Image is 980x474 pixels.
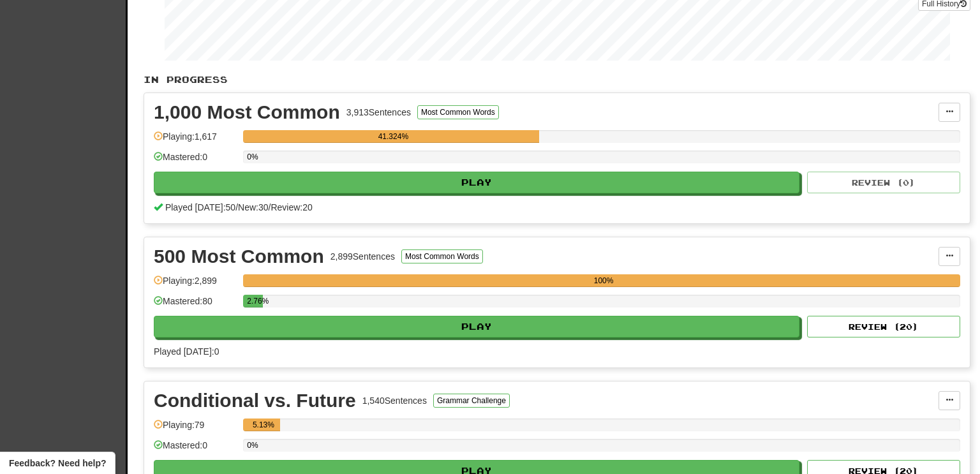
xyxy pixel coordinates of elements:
[154,316,799,337] button: Play
[401,249,483,263] button: Most Common Words
[271,202,312,212] span: Review: 20
[154,274,237,295] div: Playing: 2,899
[247,418,279,431] div: 5.13%
[154,346,219,357] span: Played [DATE]: 0
[154,151,237,172] div: Mastered: 0
[807,172,960,193] button: Review (0)
[154,130,237,151] div: Playing: 1,617
[154,391,356,410] div: Conditional vs. Future
[154,247,324,266] div: 500 Most Common
[247,295,263,307] div: 2.76%
[362,394,427,407] div: 1,540 Sentences
[154,103,340,122] div: 1,000 Most Common
[144,73,970,86] p: In Progress
[165,202,235,212] span: Played [DATE]: 50
[154,172,799,193] button: Play
[247,130,539,143] div: 41.324%
[269,202,271,212] span: /
[247,274,960,287] div: 100%
[154,418,237,440] div: Playing: 79
[807,316,960,337] button: Review (20)
[330,250,395,263] div: 2,899 Sentences
[417,105,499,119] button: Most Common Words
[346,106,411,119] div: 3,913 Sentences
[154,295,237,316] div: Mastered: 80
[433,394,510,408] button: Grammar Challenge
[9,457,106,470] span: Open feedback widget
[154,439,237,460] div: Mastered: 0
[238,202,268,212] span: New: 30
[235,202,238,212] span: /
